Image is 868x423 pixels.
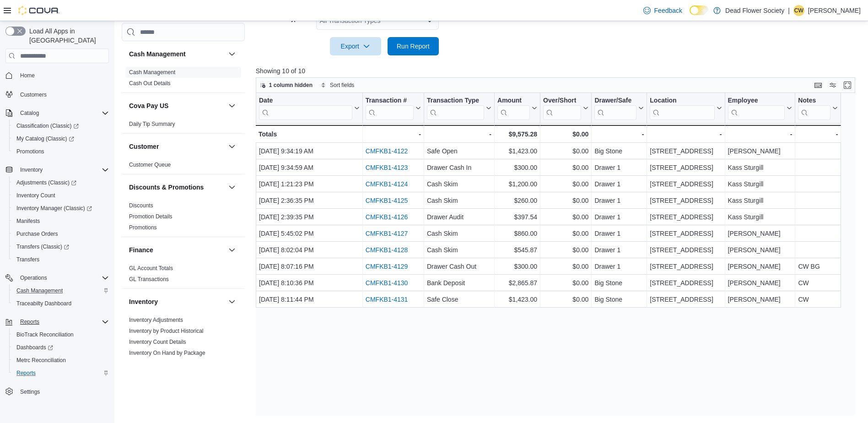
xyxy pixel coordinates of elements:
div: - [728,129,792,140]
button: Transaction # [366,97,421,120]
span: Customers [20,91,47,98]
div: [DATE] 8:11:44 PM [259,294,360,305]
span: BioTrack Reconciliation [13,329,109,340]
button: Keyboard shortcuts [813,80,824,91]
span: Reports [13,368,109,379]
div: Charles Wampler [793,5,804,16]
div: Kass Sturgill [728,162,792,173]
span: Customer Queue [129,161,171,168]
div: [STREET_ADDRESS] [650,294,722,305]
button: Customer [226,141,237,152]
span: Adjustments (Classic) [13,177,109,188]
div: [PERSON_NAME] [728,261,792,272]
a: BioTrack Reconciliation [13,329,77,340]
button: Amount [497,97,537,120]
button: Sort fields [317,80,358,91]
span: Cash Out Details [129,80,171,87]
span: Cash Management [16,287,63,294]
span: Catalog [20,109,39,117]
span: CW [794,5,803,16]
button: Operations [2,271,113,284]
span: Reports [16,369,36,377]
a: CMFKB1-4122 [366,147,408,155]
p: | [788,5,790,16]
a: Manifests [13,216,43,227]
button: Reports [16,316,43,327]
a: Adjustments (Classic) [9,176,113,189]
button: Cash Management [226,49,237,60]
button: Purchase Orders [9,228,113,240]
a: Daily Tip Summary [129,121,175,127]
h3: Finance [129,245,153,255]
button: Inventory [16,164,46,175]
span: Inventory Count Details [129,338,186,346]
span: Dashboards [13,342,109,353]
a: CMFKB1-4129 [366,263,408,270]
div: Cash Management [122,67,245,92]
div: $0.00 [543,261,588,272]
button: Home [2,69,113,82]
div: [STREET_ADDRESS] [650,146,722,157]
a: Transfers (Classic) [9,240,113,253]
span: Daily Tip Summary [129,120,175,128]
div: Drawer 1 [594,228,644,239]
div: Drawer 1 [594,195,644,206]
span: Promotions [13,146,109,157]
div: - [427,129,491,140]
div: $300.00 [497,162,537,173]
button: Run Report [388,37,439,55]
span: Transfers (Classic) [13,241,109,252]
div: $0.00 [543,294,588,305]
div: Discounts & Promotions [122,200,245,237]
div: $0.00 [543,244,588,255]
button: Discounts & Promotions [226,182,237,193]
button: Metrc Reconciliation [9,354,113,367]
span: Cash Management [129,69,175,76]
div: [PERSON_NAME] [728,277,792,288]
div: Notes [798,97,830,120]
div: $1,423.00 [497,294,537,305]
a: CMFKB1-4126 [366,213,408,221]
input: Dark Mode [690,5,709,15]
span: Transfers (Classic) [16,243,69,250]
div: Bank Deposit [427,277,491,288]
div: [DATE] 1:21:23 PM [259,179,360,190]
span: Traceabilty Dashboard [16,300,71,307]
div: $300.00 [497,261,537,272]
div: Drawer/Safe [594,97,636,120]
p: Showing 10 of 10 [256,66,862,76]
button: Inventory [2,163,113,176]
div: [DATE] 2:36:35 PM [259,195,360,206]
div: $1,200.00 [497,179,537,190]
a: Metrc Reconciliation [13,355,70,366]
div: Cash Skim [427,244,491,255]
div: Notes [798,97,830,105]
a: Feedback [640,1,686,20]
span: Inventory [16,164,109,175]
a: Cash Out Details [129,80,171,87]
div: $545.87 [497,244,537,255]
span: Home [16,70,109,81]
div: [STREET_ADDRESS] [650,211,722,222]
div: Employee [728,97,785,120]
div: Big Stone [594,294,644,305]
div: Drawer 1 [594,244,644,255]
div: Drawer 1 [594,179,644,190]
div: Big Stone [594,146,644,157]
span: Dashboards [16,344,53,351]
div: Safe Close [427,294,491,305]
div: [STREET_ADDRESS] [650,277,722,288]
span: Inventory Manager (Classic) [16,205,92,212]
span: Purchase Orders [16,230,58,238]
span: Inventory Count [16,192,55,199]
div: $397.54 [497,211,537,222]
button: Employee [728,97,792,120]
button: Location [650,97,722,120]
div: Cova Pay US [122,119,245,133]
a: Inventory Adjustments [129,317,183,323]
span: Promotion Details [129,213,173,220]
button: Inventory Count [9,189,113,202]
span: GL Account Totals [129,265,173,272]
a: Promotions [13,146,48,157]
div: CW [798,294,838,305]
